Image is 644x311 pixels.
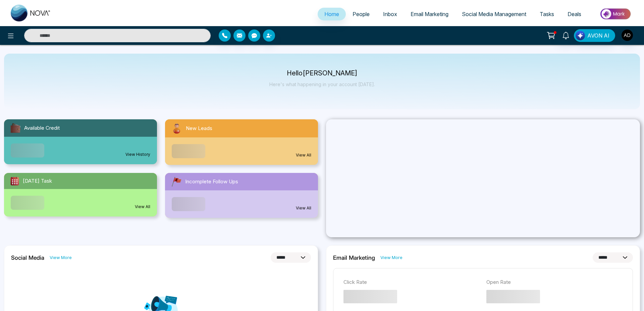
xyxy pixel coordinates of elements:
[269,81,375,87] p: Here's what happening in your account [DATE].
[333,254,375,261] h2: Email Marketing
[540,11,554,17] span: Tasks
[125,151,150,158] a: View History
[9,176,20,186] img: todayTask.svg
[11,254,44,261] h2: Social Media
[11,5,51,21] img: Nova CRM Logo
[185,178,238,186] span: Incomplete Follow Ups
[9,122,21,134] img: availableCredit.svg
[23,177,52,185] span: [DATE] Task
[50,254,72,261] a: View More
[587,32,609,40] span: AVON AI
[404,8,455,20] a: Email Marketing
[161,173,322,218] a: Incomplete Follow UpsView All
[353,11,370,17] span: People
[186,125,212,132] span: New Leads
[591,6,640,21] img: Market-place.gif
[574,29,615,42] button: AVON AI
[561,8,588,20] a: Deals
[411,11,448,17] span: Email Marketing
[376,8,404,20] a: Inbox
[170,122,183,135] img: newLeads.svg
[296,205,311,211] a: View All
[455,8,533,20] a: Social Media Management
[135,204,150,210] a: View All
[568,11,581,17] span: Deals
[324,11,339,17] span: Home
[170,176,182,188] img: followUps.svg
[383,11,397,17] span: Inbox
[318,8,346,20] a: Home
[24,124,60,132] span: Available Credit
[269,70,375,76] p: Hello [PERSON_NAME]
[533,8,561,20] a: Tasks
[296,152,311,158] a: View All
[380,254,402,261] a: View More
[161,119,322,165] a: New LeadsView All
[462,11,526,17] span: Social Media Management
[486,278,623,286] p: Open Rate
[343,278,480,286] p: Click Rate
[576,31,585,40] img: Lead Flow
[346,8,376,20] a: People
[622,29,633,41] img: User Avatar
